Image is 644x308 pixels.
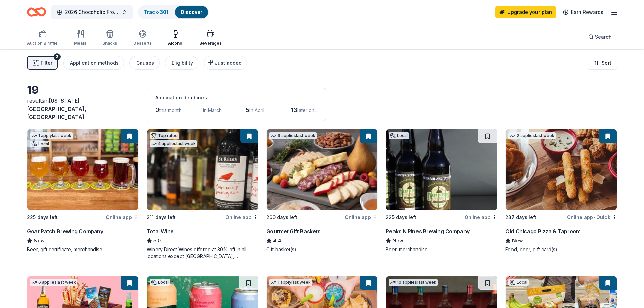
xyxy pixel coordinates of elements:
[508,132,556,139] div: 2 applies last week
[199,27,222,49] button: Beverages
[65,8,119,16] span: 2026 Chocoholic Frolic
[27,56,58,70] button: Filter2
[291,106,297,113] span: 13
[386,227,469,235] div: Peaks N Pines Brewing Company
[150,132,179,139] div: Top rated
[147,227,174,235] div: Total Wine
[269,132,317,139] div: 9 applies last week
[74,41,86,46] div: Meals
[389,279,438,286] div: 10 applies last week
[495,6,556,18] a: Upgrade your plan
[588,56,617,70] button: Sort
[27,83,139,97] div: 19
[204,56,247,70] button: Just added
[102,41,117,46] div: Snacks
[147,246,258,260] div: Winery Direct Wines offered at 30% off in all locations except [GEOGRAPHIC_DATA], [GEOGRAPHIC_DAT...
[567,213,617,221] div: Online app Quick
[583,30,617,44] button: Search
[249,107,264,113] span: in April
[27,97,86,120] span: in
[200,106,203,113] span: 1
[266,246,378,253] div: Gift basket(s)
[505,227,580,235] div: Old Chicago Pizza & Taproom
[34,237,45,245] span: New
[181,9,202,15] a: Discover
[505,213,536,221] div: 237 days left
[505,129,617,253] a: Image for Old Chicago Pizza & Taproom2 applieslast week237 days leftOnline app•QuickOld Chicago P...
[165,56,198,70] button: Eligibility
[508,279,529,286] div: Local
[147,129,258,210] img: Image for Total Wine
[215,60,242,66] span: Just added
[386,246,497,253] div: Beer, merchandise
[136,59,154,67] div: Causes
[106,213,139,221] div: Online app
[27,27,58,49] button: Auction & raffle
[138,5,209,19] button: Track· 301Discover
[155,106,159,113] span: 0
[150,279,170,286] div: Local
[266,213,297,221] div: 260 days left
[51,5,133,19] button: 2026 Chocoholic Frolic
[133,27,152,49] button: Desserts
[386,129,497,210] img: Image for Peaks N Pines Brewing Company
[27,246,139,253] div: Beer, gift certificate, merchandise
[392,237,403,245] span: New
[70,59,119,67] div: Application methods
[27,41,58,46] div: Auction & raffle
[297,107,317,113] span: later on...
[74,27,86,49] button: Meals
[273,237,281,245] span: 4.4
[345,213,378,221] div: Online app
[266,227,321,235] div: Gourmet Gift Baskets
[506,129,617,210] img: Image for Old Chicago Pizza & Taproom
[144,9,168,15] a: Track· 301
[27,97,139,121] div: results
[27,129,138,210] img: Image for Goat Patch Brewing Company
[27,97,86,120] span: [US_STATE][GEOGRAPHIC_DATA], [GEOGRAPHIC_DATA]
[27,227,103,235] div: Goat Patch Brewing Company
[30,141,50,147] div: Local
[159,107,182,113] span: this month
[266,129,378,253] a: Image for Gourmet Gift Baskets9 applieslast week260 days leftOnline appGourmet Gift Baskets4.4Gif...
[133,41,152,46] div: Desserts
[172,59,193,67] div: Eligibility
[155,94,317,102] div: Application deadlines
[594,215,595,220] span: •
[199,41,222,46] div: Beverages
[147,213,176,221] div: 211 days left
[168,41,183,46] div: Alcohol
[27,213,58,221] div: 225 days left
[602,59,611,67] span: Sort
[54,53,61,60] div: 2
[153,237,161,245] span: 5.0
[559,6,607,18] a: Earn Rewards
[102,27,117,49] button: Snacks
[41,59,52,67] span: Filter
[129,56,160,70] button: Causes
[147,129,258,260] a: Image for Total WineTop rated4 applieslast week211 days leftOnline appTotal Wine5.0Winery Direct ...
[27,129,139,253] a: Image for Goat Patch Brewing Company1 applylast weekLocal225 days leftOnline appGoat Patch Brewin...
[267,129,378,210] img: Image for Gourmet Gift Baskets
[505,246,617,253] div: Food, beer, gift card(s)
[30,279,77,286] div: 6 applies last week
[464,213,497,221] div: Online app
[225,213,258,221] div: Online app
[203,107,222,113] span: in March
[386,213,416,221] div: 225 days left
[512,237,523,245] span: New
[389,132,409,139] div: Local
[150,140,197,147] div: 4 applies last week
[27,4,46,20] a: Home
[269,279,312,286] div: 1 apply last week
[386,129,497,253] a: Image for Peaks N Pines Brewing CompanyLocal225 days leftOnline appPeaks N Pines Brewing CompanyN...
[63,56,124,70] button: Application methods
[168,27,183,49] button: Alcohol
[30,132,73,139] div: 1 apply last week
[595,33,612,41] span: Search
[246,106,249,113] span: 5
